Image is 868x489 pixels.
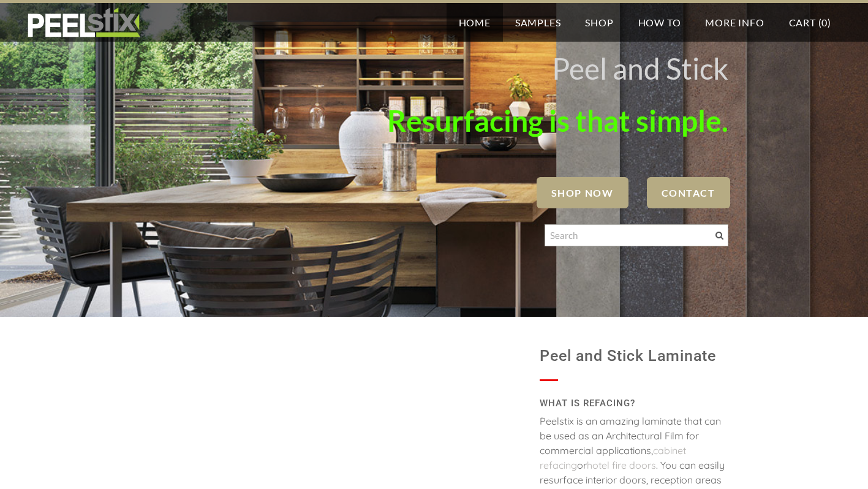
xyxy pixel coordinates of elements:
span: Search [715,232,723,240]
a: More Info [693,3,776,42]
a: Contact [647,177,730,208]
a: Home [447,3,503,42]
a: Samples [503,3,573,42]
span: 0 [821,17,828,28]
input: Search [545,224,728,246]
a: SHOP NOW [537,177,628,208]
a: cabinet refacing [540,444,686,471]
h1: Peel and Stick Laminate [540,341,728,371]
a: Shop [573,3,625,42]
img: REFACE SUPPLIES [25,7,143,38]
a: Cart (0) [777,3,843,42]
a: hotel fire doors [587,459,656,471]
font: Peel and Stick ​ [552,51,728,86]
a: How To [626,3,693,42]
font: Resurfacing is that simple. [387,103,728,138]
h2: WHAT IS REFACING? [540,393,728,414]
